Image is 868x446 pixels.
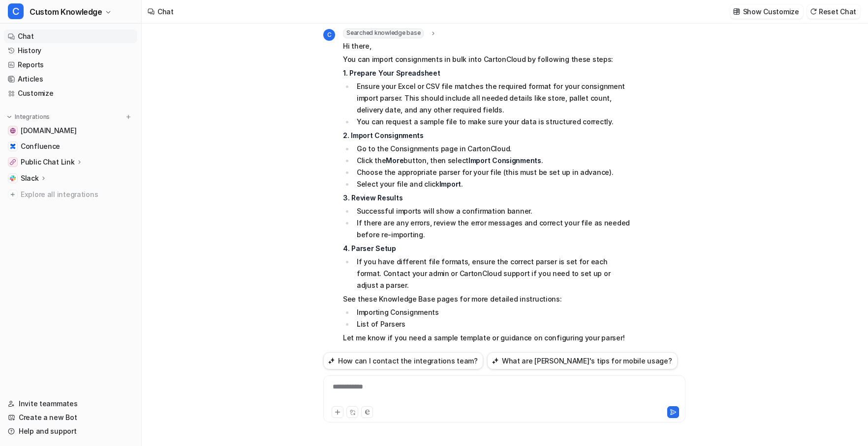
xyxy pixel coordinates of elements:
strong: 1. Prepare Your Spreadsheet [343,69,440,77]
button: Reset Chat [807,4,860,19]
button: How can I contact the integrations team? [323,352,483,369]
img: reset [810,8,817,15]
img: Slack [10,175,16,181]
p: Hi there, [343,40,631,52]
li: Click the button, then select . [354,155,631,167]
p: Public Chat Link [21,157,75,167]
span: C [323,29,335,41]
button: What are [PERSON_NAME]'s tips for mobile usage? [487,352,678,369]
a: Explore all integrations [4,188,137,201]
span: Explore all integrations [21,187,133,202]
li: Select your file and click . [354,178,631,190]
span: C [8,3,24,19]
li: If you have different file formats, ensure the correct parser is set for each format. Contact you... [354,256,631,291]
strong: More [386,156,403,165]
li: Go to the Consignments page in CartonCloud. [354,143,631,155]
p: Show Customize [743,6,799,17]
span: Custom Knowledge [30,5,102,19]
a: help.cartoncloud.com[DOMAIN_NAME] [4,124,137,138]
li: Importing Consignments [354,307,631,318]
li: Ensure your Excel or CSV file matches the required format for your consignment import parser. Thi... [354,81,631,116]
strong: 3. Review Results [343,194,403,202]
button: Integrations [4,112,53,122]
img: help.cartoncloud.com [10,128,16,134]
a: Invite teammates [4,397,137,411]
strong: Import Consignments [468,156,541,165]
a: Articles [4,72,137,86]
div: Chat [157,6,174,17]
p: See these Knowledge Base pages for more detailed instructions: [343,293,631,305]
span: Searched knowledge base [343,28,424,38]
a: Help and support [4,424,137,438]
li: List of Parsers [354,318,631,330]
img: explore all integrations [8,190,18,199]
span: [DOMAIN_NAME] [21,126,76,136]
a: Customize [4,86,137,100]
li: Choose the appropriate parser for your file (this must be set up in advance). [354,167,631,178]
a: Create a new Bot [4,411,137,424]
p: Slack [21,173,39,183]
img: Confluence [10,143,16,149]
a: History [4,44,137,57]
p: Let me know if you need a sample template or guidance on configuring your parser! [343,332,631,344]
li: Successful imports will show a confirmation banner. [354,205,631,217]
span: Confluence [21,141,60,151]
img: customize [733,8,740,15]
img: Public Chat Link [10,159,16,165]
p: You can import consignments in bulk into CartonCloud by following these steps: [343,54,631,65]
strong: Import [439,180,461,188]
strong: 4. Parser Setup [343,244,396,252]
a: Chat [4,29,137,43]
p: Integrations [15,113,50,121]
img: expand menu [6,113,13,120]
strong: 2. Import Consignments [343,131,424,139]
li: You can request a sample file to make sure your data is structured correctly. [354,116,631,128]
img: menu_add.svg [125,113,132,120]
a: Reports [4,58,137,72]
a: ConfluenceConfluence [4,139,137,153]
li: If there are any errors, review the error messages and correct your file as needed before re-impo... [354,217,631,241]
button: Show Customize [730,4,803,19]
